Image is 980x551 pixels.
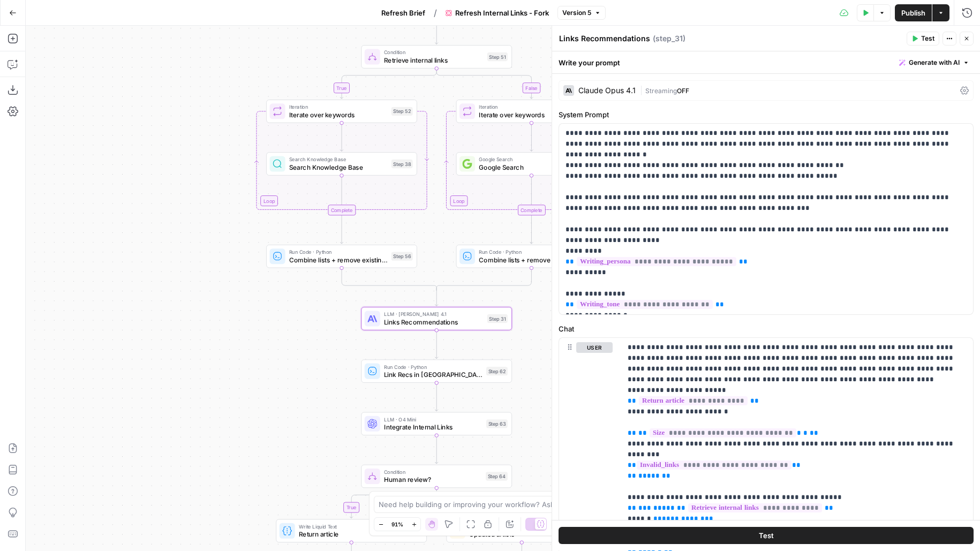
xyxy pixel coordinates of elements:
span: Return article [299,530,397,539]
textarea: Links Recommendations [559,33,650,44]
span: LLM · [PERSON_NAME] 4.1 [384,311,483,319]
div: Step 62 [486,367,508,375]
div: Write Liquid TextReturn articleStep 65 [276,519,427,542]
div: Step 31 [487,314,508,323]
span: Refresh Brief [381,7,425,18]
div: Claude Opus 4.1 [578,87,636,94]
span: Iterate over keywords [289,110,388,119]
span: Condition [384,49,483,57]
div: Run Code · PythonCombine lists + remove existing linksStep 55 [456,245,607,268]
span: Combine lists + remove existing links [289,255,388,265]
span: Version 5 [562,8,591,18]
span: Run Code · Python [289,248,388,256]
span: Iteration [479,103,577,111]
span: Streaming [645,87,677,95]
g: Edge from step_53 to step_54 [530,123,533,151]
span: Iterate over keywords [479,110,577,119]
div: Step 56 [391,252,413,260]
div: Step 52 [391,107,413,116]
span: 91% [391,520,403,529]
span: Write Liquid Text [299,523,397,531]
div: Complete [456,205,607,215]
g: Edge from step_52-iteration-end to step_56 [340,215,343,244]
g: Edge from step_63 to step_64 [435,435,438,463]
span: Publish [901,7,925,18]
div: ConditionRetrieve internal linksStep 51 [361,45,512,69]
g: Edge from step_62 to step_63 [435,382,438,411]
span: Human review? [384,475,482,485]
button: Test [559,527,974,545]
span: Test [759,531,774,541]
g: Edge from step_31 to step_62 [435,330,438,358]
div: LoopIterationIterate over keywordsStep 52 [266,100,417,123]
button: Test [907,32,939,46]
span: Links Recommendations [384,317,483,327]
span: Link Recs in [GEOGRAPHIC_DATA] [384,369,483,379]
span: Integrate Internal Links [384,422,483,432]
div: Complete [266,205,417,215]
div: Step 38 [391,160,413,168]
span: Test [921,34,934,43]
span: LLM · O4 Mini [384,416,483,424]
span: Google Search [479,156,577,164]
g: Edge from step_51-conditional-end to step_31 [435,288,438,306]
span: / [434,6,437,19]
button: Version 5 [557,6,606,20]
span: Iteration [289,103,388,111]
div: Complete [518,205,546,215]
g: Edge from step_51 to step_53 [436,68,533,99]
div: Content ProcessingUpdated articleStep 66 [446,519,597,542]
g: Edge from step_51 to step_52 [340,68,436,99]
span: Search Knowledge Base [289,156,388,164]
span: Combine lists + remove existing links [479,255,577,265]
div: LoopIterationIterate over keywordsStep 53 [456,100,607,123]
g: Edge from step_56 to step_51-conditional-end [342,268,436,290]
span: Run Code · Python [384,363,483,371]
span: Generate with AI [909,58,960,67]
label: System Prompt [559,109,974,120]
span: Run Code · Python [479,248,577,256]
g: Edge from step_53-iteration-end to step_55 [530,215,533,244]
g: Edge from step_55 to step_51-conditional-end [436,268,531,290]
div: Write your prompt [552,51,980,73]
div: Run Code · PythonCombine lists + remove existing linksStep 56 [266,245,417,268]
span: OFF [677,87,689,95]
div: Step 63 [486,419,508,428]
span: Condition [384,468,482,476]
g: Edge from step_64 to step_65 [350,488,436,518]
span: | [640,85,645,95]
div: Search Knowledge BaseSearch Knowledge BaseStep 38 [266,152,417,176]
span: Google Search [479,162,577,172]
button: Publish [895,4,932,21]
span: Refresh Internal Links - Fork [455,7,549,18]
div: Complete [328,205,356,215]
label: Chat [559,323,974,334]
span: Retrieve internal links [384,55,483,65]
div: LLM · [PERSON_NAME] 4.1Links RecommendationsStep 31 [361,307,512,330]
g: Edge from step_52 to step_38 [340,123,343,151]
div: ConditionHuman review?Step 64 [361,465,512,488]
div: LLM · O4 MiniIntegrate Internal LinksStep 63 [361,412,512,436]
div: Step 64 [486,472,508,480]
div: Step 51 [487,52,508,61]
span: ( step_31 ) [653,33,685,44]
button: Refresh Internal Links - Fork [439,4,555,21]
span: Updated article [469,530,568,539]
button: user [576,342,613,353]
button: Refresh Brief [375,4,432,21]
div: Run Code · PythonLink Recs in [GEOGRAPHIC_DATA]Step 62 [361,359,512,383]
div: Google SearchGoogle SearchStep 54 [456,152,607,176]
span: Search Knowledge Base [289,162,388,172]
button: Generate with AI [895,56,974,70]
g: Edge from step_50 to step_51 [435,16,438,44]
